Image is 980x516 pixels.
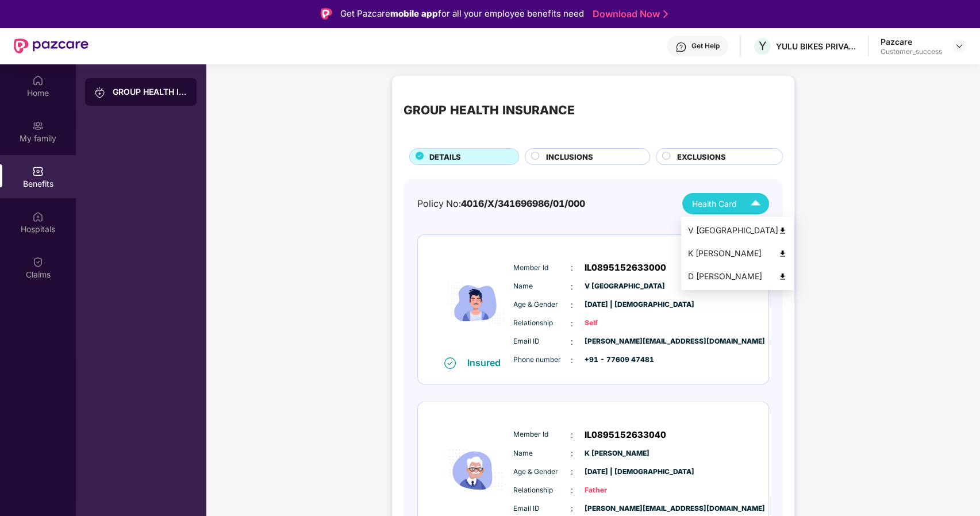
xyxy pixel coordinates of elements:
[513,467,571,478] span: Age & Gender
[32,120,44,132] img: svg+xml;base64,PHN2ZyB3aWR0aD0iMjAiIGhlaWdodD0iMjAiIHZpZXdCb3g9IjAgMCAyMCAyMCIgZmlsbD0ibm9uZSIgeG...
[585,318,642,329] span: Self
[585,448,642,459] span: K [PERSON_NAME]
[321,8,332,20] img: Logo
[585,467,642,478] span: [DATE] | [DEMOGRAPHIC_DATA]
[32,75,44,86] img: svg+xml;base64,PHN2ZyBpZD0iSG9tZSIgeG1sbnM9Imh0dHA6Ly93d3cudzMub3JnLzIwMDAvc3ZnIiB3aWR0aD0iMjAiIG...
[571,280,573,293] span: :
[571,261,573,274] span: :
[513,299,571,310] span: Age & Gender
[441,250,510,356] img: icon
[513,448,571,459] span: Name
[593,8,664,20] a: Download Now
[745,194,766,214] img: Icuh8uwCUCF+XjCZyLQsAKiDCM9HiE6CMYmKQaPGkZKaA32CAAACiQcFBJY0IsAAAAASUVORK5CYII=
[585,428,666,442] span: IL0895152633040
[571,336,573,348] span: :
[691,41,720,51] div: Get Help
[688,270,787,283] div: D [PERSON_NAME]
[955,41,964,51] img: svg+xml;base64,PHN2ZyBpZD0iRHJvcGRvd24tMzJ4MzIiIHhtbG5zPSJodHRwOi8vd3d3LnczLm9yZy8yMDAwL3N2ZyIgd2...
[585,355,642,365] span: +91 - 77609 47481
[571,317,573,330] span: :
[113,86,187,98] div: GROUP HEALTH INSURANCE
[778,249,787,258] img: svg+xml;base64,PHN2ZyB4bWxucz0iaHR0cDovL3d3dy53My5vcmcvMjAwMC9zdmciIHdpZHRoPSI0OCIgaGVpZ2h0PSI0OC...
[692,198,737,210] span: Health Card
[585,485,642,496] span: Father
[677,151,726,163] span: EXCLUSIONS
[571,299,573,311] span: :
[32,211,44,222] img: svg+xml;base64,PHN2ZyBpZD0iSG9zcGl0YWxzIiB4bWxucz0iaHR0cDovL3d3dy53My5vcmcvMjAwMC9zdmciIHdpZHRoPS...
[513,503,571,514] span: Email ID
[513,355,571,365] span: Phone number
[682,193,769,214] button: Health Card
[513,429,571,440] span: Member Id
[32,165,44,177] img: svg+xml;base64,PHN2ZyBpZD0iQmVuZWZpdHMiIHhtbG5zPSJodHRwOi8vd3d3LnczLm9yZy8yMDAwL3N2ZyIgd2lkdGg9Ij...
[461,198,585,209] span: 4016/X/341696986/01/000
[417,197,585,211] div: Policy No:
[881,47,942,56] div: Customer_success
[513,336,571,347] span: Email ID
[429,151,461,163] span: DETAILS
[585,336,642,347] span: [PERSON_NAME][EMAIL_ADDRESS][DOMAIN_NAME]
[546,151,593,163] span: INCLUSIONS
[571,465,573,478] span: :
[663,8,668,20] img: Stroke
[513,318,571,329] span: Relationship
[585,261,666,275] span: IL0895152633000
[513,263,571,274] span: Member Id
[571,447,573,460] span: :
[571,484,573,496] span: :
[571,502,573,515] span: :
[759,39,767,53] span: Y
[513,485,571,496] span: Relationship
[390,8,438,19] strong: mobile app
[444,357,456,369] img: svg+xml;base64,PHN2ZyB4bWxucz0iaHR0cDovL3d3dy53My5vcmcvMjAwMC9zdmciIHdpZHRoPSIxNiIgaGVpZ2h0PSIxNi...
[776,41,856,52] div: YULU BIKES PRIVATE LIMITED
[467,357,508,368] div: Insured
[513,281,571,292] span: Name
[778,272,787,281] img: svg+xml;base64,PHN2ZyB4bWxucz0iaHR0cDovL3d3dy53My5vcmcvMjAwMC9zdmciIHdpZHRoPSI0OCIgaGVpZ2h0PSI0OC...
[585,299,642,310] span: [DATE] | [DEMOGRAPHIC_DATA]
[571,354,573,367] span: :
[32,256,44,268] img: svg+xml;base64,PHN2ZyBpZD0iQ2xhaW0iIHhtbG5zPSJodHRwOi8vd3d3LnczLm9yZy8yMDAwL3N2ZyIgd2lkdGg9IjIwIi...
[675,41,687,53] img: svg+xml;base64,PHN2ZyBpZD0iSGVscC0zMngzMiIgeG1sbnM9Imh0dHA6Ly93d3cudzMub3JnLzIwMDAvc3ZnIiB3aWR0aD...
[403,101,575,120] div: GROUP HEALTH INSURANCE
[881,36,942,47] div: Pazcare
[585,503,642,514] span: [PERSON_NAME][EMAIL_ADDRESS][DOMAIN_NAME]
[14,38,89,53] img: New Pazcare Logo
[585,281,642,292] span: V [GEOGRAPHIC_DATA]
[688,247,787,260] div: K [PERSON_NAME]
[688,224,787,237] div: V [GEOGRAPHIC_DATA]
[94,87,106,98] img: svg+xml;base64,PHN2ZyB3aWR0aD0iMjAiIGhlaWdodD0iMjAiIHZpZXdCb3g9IjAgMCAyMCAyMCIgZmlsbD0ibm9uZSIgeG...
[571,429,573,441] span: :
[778,226,787,235] img: svg+xml;base64,PHN2ZyB4bWxucz0iaHR0cDovL3d3dy53My5vcmcvMjAwMC9zdmciIHdpZHRoPSI0OCIgaGVpZ2h0PSI0OC...
[340,7,584,21] div: Get Pazcare for all your employee benefits need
